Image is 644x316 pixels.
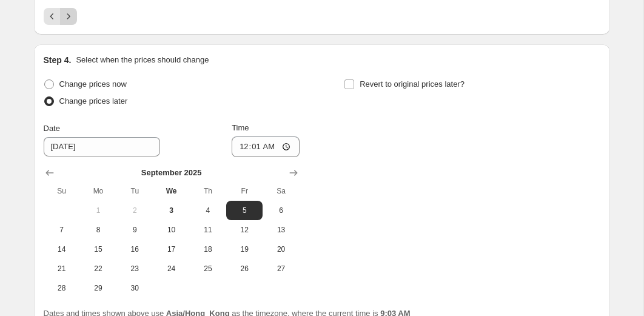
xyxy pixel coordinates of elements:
button: Wednesday September 17 2025 [153,240,189,259]
button: Thursday September 25 2025 [190,259,226,278]
span: 22 [85,264,112,274]
th: Monday [80,181,116,201]
span: 19 [231,244,258,254]
span: 26 [231,264,258,274]
button: Friday September 19 2025 [226,240,263,259]
button: Show next month, October 2025 [285,164,302,181]
span: 17 [158,244,184,254]
span: 7 [49,225,75,235]
span: 3 [158,206,184,215]
span: 23 [121,264,148,274]
span: 8 [85,225,112,235]
span: 2 [121,206,148,215]
button: Sunday September 21 2025 [44,259,80,278]
input: 12:00 [232,136,300,157]
span: 11 [195,225,221,235]
button: Friday September 12 2025 [226,220,263,240]
span: 5 [231,206,258,215]
button: Sunday September 14 2025 [44,240,80,259]
button: Sunday September 7 2025 [44,220,80,240]
span: 27 [267,264,294,274]
th: Saturday [263,181,299,201]
button: Tuesday September 30 2025 [116,278,153,298]
th: Friday [226,181,263,201]
button: Show previous month, August 2025 [41,164,58,181]
input: 9/2/2025 [44,137,160,156]
span: We [158,186,184,196]
button: Monday September 8 2025 [80,220,116,240]
span: Sa [267,186,294,196]
span: 28 [49,283,75,293]
span: Revert to original prices later? [360,79,465,89]
span: 25 [195,264,221,274]
span: Tu [121,186,148,196]
button: Tuesday September 9 2025 [116,220,153,240]
th: Sunday [44,181,80,201]
span: Change prices now [59,79,127,89]
button: Saturday September 13 2025 [263,220,299,240]
button: Saturday September 20 2025 [263,240,299,259]
span: 9 [121,225,148,235]
span: 15 [85,244,112,254]
button: Wednesday September 10 2025 [153,220,189,240]
button: Friday September 26 2025 [226,259,263,278]
span: Change prices later [59,96,128,106]
button: Wednesday September 24 2025 [153,259,189,278]
button: Tuesday September 2 2025 [116,201,153,220]
span: 4 [195,206,221,215]
span: 30 [121,283,148,293]
span: 10 [158,225,184,235]
button: Monday September 15 2025 [80,240,116,259]
span: Date [44,124,60,133]
button: Monday September 29 2025 [80,278,116,298]
p: Select when the prices should change [76,54,209,66]
button: Tuesday September 23 2025 [116,259,153,278]
span: Time [232,123,249,132]
span: 1 [85,206,112,215]
span: Su [49,186,75,196]
span: Fr [231,186,258,196]
th: Tuesday [116,181,153,201]
span: 16 [121,244,148,254]
h2: Step 4. [44,54,72,66]
span: 29 [85,283,112,293]
span: 14 [49,244,75,254]
button: Saturday September 6 2025 [263,201,299,220]
th: Thursday [190,181,226,201]
span: 20 [267,244,294,254]
button: Sunday September 28 2025 [44,278,80,298]
span: 12 [231,225,258,235]
button: Tuesday September 16 2025 [116,240,153,259]
span: Th [195,186,221,196]
button: Monday September 22 2025 [80,259,116,278]
button: Previous [44,8,61,25]
span: 6 [267,206,294,215]
button: Thursday September 4 2025 [190,201,226,220]
button: Thursday September 11 2025 [190,220,226,240]
span: Mo [85,186,112,196]
button: Monday September 1 2025 [80,201,116,220]
th: Wednesday [153,181,189,201]
span: 24 [158,264,184,274]
span: 13 [267,225,294,235]
button: Thursday September 18 2025 [190,240,226,259]
button: Saturday September 27 2025 [263,259,299,278]
button: Today Wednesday September 3 2025 [153,201,189,220]
button: Next [60,8,77,25]
span: 21 [49,264,75,274]
span: 18 [195,244,221,254]
nav: Pagination [44,8,77,25]
button: Friday September 5 2025 [226,201,263,220]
